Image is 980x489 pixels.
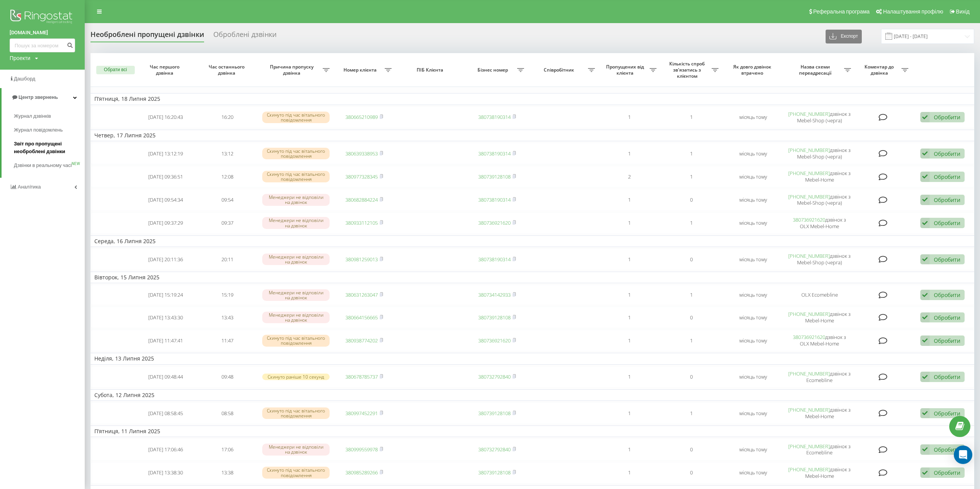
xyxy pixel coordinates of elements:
td: місяць тому [722,330,784,351]
div: Скинуто раніше 10 секунд [262,374,330,380]
td: 1 [660,166,722,187]
div: Менеджери не відповіли на дзвінок [262,444,330,455]
a: 380738190314 [478,196,511,203]
div: Обробити [934,196,960,204]
a: 380732792840 [478,446,511,453]
div: Необроблені пропущені дзвінки [90,30,204,42]
a: 380997452291 [345,410,378,417]
td: [DATE] 11:47:41 [135,330,197,351]
td: 15:19 [196,285,258,305]
td: 0 [660,249,722,270]
button: Експорт [826,30,862,43]
div: Скинуто під час вітального повідомлення [262,171,330,182]
td: 1 [660,330,722,351]
div: Обробити [934,410,960,417]
td: дзвінок з Mebel-Shop (черга) [784,189,855,210]
div: Менеджери не відповіли на дзвінок [262,289,330,301]
input: Пошук за номером [10,38,75,52]
span: Дзвінки в реальному часі [14,162,72,169]
div: Скинуто під час вітального повідомлення [262,467,330,478]
td: 16:20 [196,107,258,128]
a: 380736921620 [478,219,511,226]
td: місяць тому [722,189,784,210]
td: 1 [599,439,661,460]
a: 380664156665 [345,314,378,321]
a: 380734142933 [478,291,511,298]
span: Дашборд [14,76,35,82]
td: 1 [660,402,722,424]
td: 20:11 [196,249,258,270]
td: дзвінок з Mebel-Shop (черга) [784,107,855,128]
div: Скинуто під час вітального повідомлення [262,148,330,159]
div: Обробити [934,337,960,344]
td: місяць тому [722,285,784,305]
td: 1 [599,212,661,234]
td: місяць тому [722,307,784,328]
a: [PHONE_NUMBER] [788,252,830,259]
td: Неділя, 13 Липня 2025 [90,353,974,364]
td: 1 [599,285,661,305]
div: Open Intercom Messenger [954,446,972,464]
td: [DATE] 09:37:29 [135,212,197,234]
a: [PHONE_NUMBER] [788,170,830,177]
td: [DATE] 13:43:30 [135,307,197,328]
span: Налаштування профілю [883,8,943,15]
td: місяць тому [722,462,784,484]
td: 09:48 [196,366,258,388]
span: ПІБ Клієнта [402,67,459,73]
div: Менеджери не відповіли на дзвінок [262,194,330,205]
td: місяць тому [722,366,784,388]
a: 380977328345 [345,173,378,180]
span: Час останнього дзвінка [203,64,252,76]
td: 1 [660,212,722,234]
a: 380639338953 [345,150,378,157]
td: 17:06 [196,439,258,460]
a: 380732792840 [478,373,511,380]
div: Обробити [934,113,960,121]
td: місяць тому [722,249,784,270]
span: Час першого дзвінка [141,64,190,76]
td: [DATE] 09:54:34 [135,189,197,210]
div: Обробити [934,219,960,227]
img: Ringostat logo [10,8,75,27]
td: дзвінок з Ecomebline [784,366,855,388]
a: 380678785737 [345,373,378,380]
a: 380933112105 [345,219,378,226]
div: Обробити [934,469,960,476]
td: 13:38 [196,462,258,484]
td: 1 [660,285,722,305]
a: 380739128108 [478,469,511,476]
div: Скинуто під час вітального повідомлення [262,335,330,346]
a: [PHONE_NUMBER] [788,466,830,473]
span: Аналiтика [18,184,41,190]
a: 380738190314 [478,256,511,263]
a: [PHONE_NUMBER] [788,443,830,450]
td: 13:12 [196,143,258,164]
td: 0 [660,439,722,460]
td: 1 [599,330,661,351]
td: 2 [599,166,661,187]
span: Коментар до дзвінка [859,64,901,76]
span: Звіт про пропущені необроблені дзвінки [14,140,81,155]
td: місяць тому [722,107,784,128]
td: 08:58 [196,402,258,424]
td: [DATE] 13:38:30 [135,462,197,484]
td: дзвінок з Ecomebline [784,439,855,460]
td: 1 [599,249,661,270]
a: Журнал дзвінків [14,109,85,123]
td: 1 [599,143,661,164]
td: 09:54 [196,189,258,210]
span: Номер клієнта [337,67,385,73]
td: Середа, 16 Липня 2025 [90,235,974,247]
td: 12:08 [196,166,258,187]
td: П’ятниця, 11 Липня 2025 [90,426,974,437]
a: 380738190314 [478,150,511,157]
a: [PHONE_NUMBER] [788,370,830,377]
div: Обробити [934,256,960,263]
span: Співробітник [532,67,588,73]
a: 380739128108 [478,410,511,417]
span: Кількість спроб зв'язатись з клієнтом [664,61,712,79]
a: 380738190314 [478,113,511,120]
a: Дзвінки в реальному часіNEW [14,159,85,172]
td: [DATE] 17:06:46 [135,439,197,460]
